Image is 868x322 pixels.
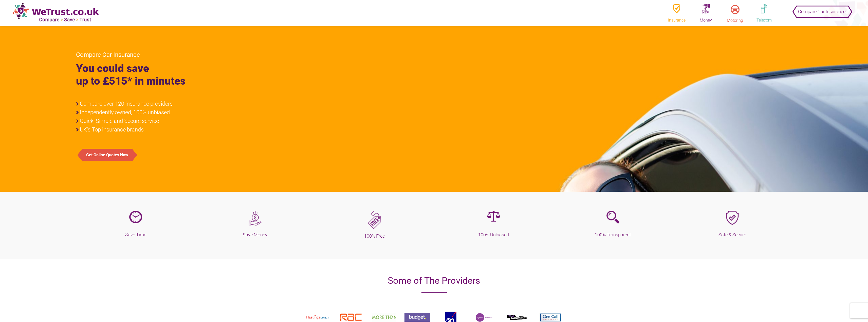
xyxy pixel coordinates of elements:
[76,109,430,116] li: Independently owned, 100% unbiased
[761,4,767,13] img: telephone.png
[693,17,718,23] div: Money
[76,118,430,124] li: Quick, Simple and Secure service
[76,101,430,107] li: Compare over 120 insurance providers
[751,17,777,23] div: Telecom
[129,211,142,223] img: wall-clock.png
[199,231,311,238] h5: Save Money
[795,4,849,14] button: Compare Car Insurance
[673,4,680,13] img: insurence.png
[557,231,669,238] h5: 100% Transparent
[664,17,689,23] div: Insurance
[798,5,845,18] span: Compare Car Insurance
[731,5,740,14] img: motoring.png
[249,211,262,225] img: save-money.png
[80,231,192,238] h5: Save Time
[297,274,571,288] h2: Some of The Providers
[76,51,101,58] span: Compare
[76,127,430,133] li: UK's Top insurance brands
[305,314,330,320] img: hastingsdirect_ds.gif
[702,4,710,13] img: money.png
[676,231,788,238] h5: Safe & Secure
[404,313,430,322] img: budget.png
[487,211,500,222] img: Unbiased-purple.png
[438,231,549,238] h5: 100% Unbiased
[76,62,430,87] h1: You could save up to £515* in minutes
[82,149,132,161] button: Get Online Quotes Now
[319,233,430,240] h5: 100% Free
[726,211,739,225] img: shield.png
[102,51,140,58] span: Car Insurance
[606,211,619,223] img: transparent-purple.png
[722,18,748,23] div: Motoring
[368,211,381,229] img: free-purple.png
[13,3,99,23] img: new-logo.png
